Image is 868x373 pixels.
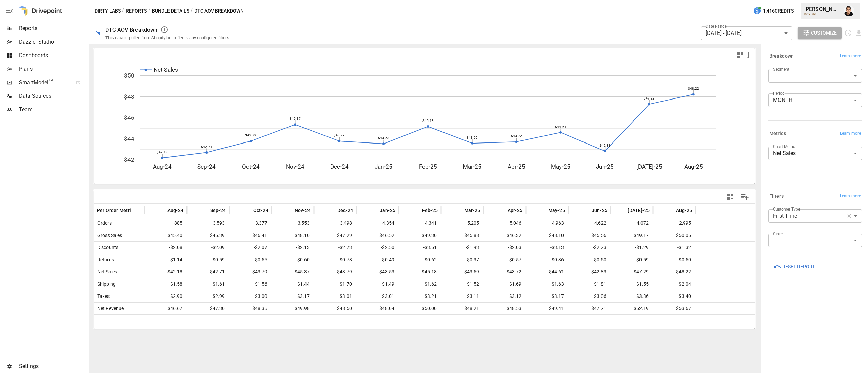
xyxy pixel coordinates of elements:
[148,266,183,278] span: $42.18
[538,205,548,215] button: Sort
[487,266,522,278] span: $43.72
[360,266,395,278] span: $43.53
[666,205,675,215] button: Sort
[337,207,353,214] span: Dec-24
[317,278,353,290] span: $1.70
[551,163,570,170] text: May-25
[190,266,226,278] span: $42.71
[95,306,124,311] span: Net Revenue
[330,163,349,170] text: Dec-24
[360,254,395,266] span: -$0.49
[769,52,794,60] h6: Breakdown
[614,242,650,254] span: -$1.29
[233,266,268,278] span: $43.79
[402,290,438,302] span: $3.21
[572,266,607,278] span: $42.83
[402,242,438,254] span: -$3.51
[804,6,840,13] div: [PERSON_NAME]
[402,229,438,241] span: $49.30
[419,163,437,170] text: Feb-25
[19,92,87,100] span: Data Sources
[286,163,304,170] text: Nov-24
[126,7,147,15] button: Reports
[636,163,662,170] text: [DATE]-25
[148,278,183,290] span: $1.58
[844,5,854,16] img: Francisco Sanchez
[317,303,353,314] span: $48.50
[572,303,607,314] span: $47.71
[190,254,226,266] span: -$0.59
[317,290,353,302] span: $3.01
[317,242,353,254] span: -$2.73
[454,205,463,215] button: Sort
[124,135,134,142] text: $44
[445,254,480,266] span: -$0.37
[402,254,438,266] span: -$0.62
[614,217,650,229] span: 4,072
[529,266,565,278] span: $44.61
[445,229,480,241] span: $45.88
[95,293,110,299] span: Taxes
[750,5,796,17] button: 1,416Credits
[157,150,168,154] text: $42.18
[190,242,226,254] span: -$2.09
[688,87,699,90] text: $48.22
[317,266,353,278] span: $43.79
[95,257,114,262] span: Returns
[529,303,565,314] span: $49.41
[95,281,116,287] span: Shipping
[275,254,311,266] span: -$0.60
[95,269,117,275] span: Net Sales
[124,72,134,79] text: $50
[773,231,783,237] label: Store
[360,290,395,302] span: $3.01
[656,217,692,229] span: 2,995
[768,261,820,273] button: Reset Report
[360,217,395,229] span: 4,354
[572,242,607,254] span: -$2.23
[402,217,438,229] span: 4,341
[375,163,392,170] text: Jan-25
[445,303,480,314] span: $48.21
[275,303,311,314] span: $49.98
[548,207,565,214] span: May-25
[334,133,345,137] text: $43.79
[811,29,837,37] span: Customize
[233,217,268,229] span: 3,377
[327,205,337,215] button: Sort
[599,144,611,147] text: $42.83
[840,193,861,200] span: Learn more
[840,1,859,20] button: Francisco Sanchez
[275,290,311,302] span: $3.17
[614,266,650,278] span: $47.29
[360,278,395,290] span: $1.49
[317,229,353,241] span: $47.29
[656,242,692,254] span: -$1.32
[190,229,226,241] span: $45.39
[445,217,480,229] span: 5,205
[360,242,395,254] span: -$2.50
[19,38,87,46] span: Dazzler Studio
[200,205,210,215] button: Sort
[487,290,522,302] span: $3.12
[768,209,857,223] div: First-Time
[275,217,311,229] span: 3,553
[124,156,134,163] text: $42
[596,163,614,170] text: Jun-25
[614,278,650,290] span: $1.55
[295,207,311,214] span: Nov-24
[782,263,815,271] span: Reset Report
[614,290,650,302] span: $3.36
[148,217,183,229] span: 885
[317,217,353,229] span: 3,498
[19,24,87,32] span: Reports
[773,144,795,149] label: Chart Metric
[701,26,792,40] div: [DATE] - [DATE]
[656,290,692,302] span: $3.40
[529,254,565,266] span: -$0.36
[19,106,87,114] span: Team
[529,278,565,290] span: $1.63
[233,303,268,314] span: $48.35
[233,254,268,266] span: -$0.55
